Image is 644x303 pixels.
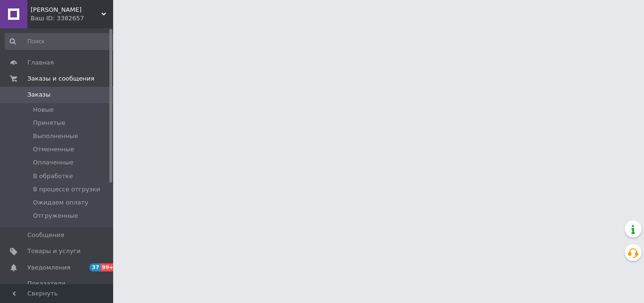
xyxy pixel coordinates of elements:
[27,231,64,239] span: Сообщения
[33,212,78,220] span: Отгруженные
[27,279,87,296] span: Показатели работы компании
[5,33,116,50] input: Поиск
[33,132,78,140] span: Выполненные
[100,263,116,271] span: 99+
[33,158,74,167] span: Оплаченные
[31,6,101,14] span: Авто Партс
[33,185,100,194] span: В процессе отгрузки
[33,119,66,127] span: Принятые
[27,247,81,255] span: Товары и услуги
[33,145,74,154] span: Отмененные
[31,14,113,23] div: Ваш ID: 3382657
[27,90,50,99] span: Заказы
[27,74,94,83] span: Заказы и сообщения
[90,263,100,271] span: 37
[33,172,73,180] span: В обработке
[27,58,54,67] span: Главная
[33,198,88,207] span: Ожидаем оплату
[33,106,54,114] span: Новые
[27,263,70,272] span: Уведомления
